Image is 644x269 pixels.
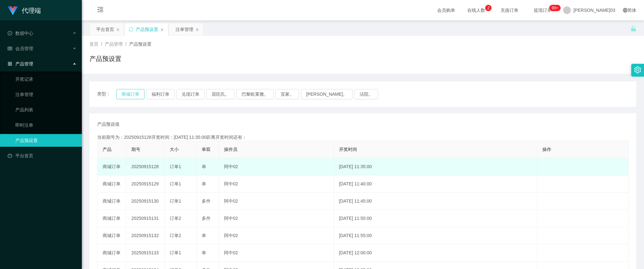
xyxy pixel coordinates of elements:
[170,164,181,169] span: 订单1
[15,73,77,86] a: 开奖记录
[15,46,33,51] font: 会员管理
[97,134,629,141] div: 当前期号为：20250915128开奖时间：[DATE] 11:35:00距离开奖时间还有：
[103,147,112,152] span: 产品
[275,89,299,99] button: 宜家。
[116,89,144,99] button: 商城订单
[170,147,179,152] span: 大小
[549,5,561,11] sup: 1204
[202,233,206,238] span: 单
[542,147,551,152] span: 操作
[467,8,485,13] font: 在线人数
[89,54,121,64] h1: 产品预设置
[634,66,641,73] i: 图标： 设置
[129,41,151,47] span: 产品预设置
[136,23,158,35] div: 产品预设置
[334,244,537,262] td: [DATE] 12:00:00
[116,28,120,32] i: 图标： 关闭
[97,176,126,193] td: 商城订单
[202,181,206,186] span: 单
[126,176,165,193] td: 20250915129
[15,119,77,131] a: 即时注单
[485,5,492,11] sup: 2
[219,176,334,193] td: 阿中02
[237,89,274,99] button: 巴黎欧莱雅。
[219,158,334,176] td: 阿中02
[219,210,334,227] td: 阿中02
[334,158,537,176] td: [DATE] 11:35:00
[105,41,123,47] span: 产品管理
[224,147,237,152] span: 操作员
[96,23,114,35] div: 平台首页
[101,41,102,47] span: /
[15,103,77,116] a: 产品列表
[631,26,636,32] i: 图标： 解锁
[15,134,77,147] a: 产品预设置
[334,227,537,244] td: [DATE] 11:55:00
[97,193,126,210] td: 商城订单
[487,5,490,11] p: 2
[126,227,165,244] td: 20250915132
[8,149,77,162] a: 图标： 仪表板平台首页
[131,147,140,152] span: 期号
[170,233,181,238] span: 订单2
[175,23,193,35] div: 注单管理
[126,244,165,262] td: 20250915133
[8,62,12,66] i: 图标： AppStore-O
[125,41,127,47] span: /
[202,164,206,169] span: 单
[202,250,206,255] span: 单
[97,210,126,227] td: 商城订单
[15,31,33,36] font: 数据中心
[195,28,199,32] i: 图标： 关闭
[334,210,537,227] td: [DATE] 11:50:00
[126,158,165,176] td: 20250915128
[8,31,12,35] i: 图标： check-circle-o
[8,6,18,15] img: logo.9652507e.png
[15,61,33,66] font: 产品管理
[500,8,518,13] font: 充值订单
[623,8,627,12] i: 图标： global
[534,8,552,13] font: 提现订单
[22,0,41,21] h1: 代理端
[97,158,126,176] td: 商城订单
[15,88,77,101] a: 注单管理
[202,198,211,204] span: 多件
[170,250,181,255] span: 订单1
[334,193,537,210] td: [DATE] 11:45:00
[354,89,378,99] button: 法院。
[219,193,334,210] td: 阿中02
[97,89,116,99] span: 类型：
[170,198,181,204] span: 订单1
[126,210,165,227] td: 20250915131
[170,181,181,186] span: 订单1
[97,244,126,262] td: 商城订单
[170,216,181,221] span: 订单2
[129,27,133,32] i: 图标： 同步
[97,121,120,128] span: 产品预设值
[301,89,353,99] button: [PERSON_NAME]。
[334,176,537,193] td: [DATE] 11:40:00
[219,244,334,262] td: 阿中02
[8,8,41,13] a: 代理端
[89,0,111,21] i: 图标： menu-fold
[219,227,334,244] td: 阿中02
[160,28,164,32] i: 图标： 关闭
[206,89,235,99] button: 屈臣氏。
[97,227,126,244] td: 商城订单
[176,89,205,99] button: 兑现订单
[8,46,12,51] i: 图标： table
[627,8,636,13] font: 简体
[89,41,98,47] span: 首页
[202,147,211,152] span: 单双
[126,193,165,210] td: 20250915130
[339,147,357,152] span: 开奖时间
[146,89,175,99] button: 福利订单
[202,216,211,221] span: 多件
